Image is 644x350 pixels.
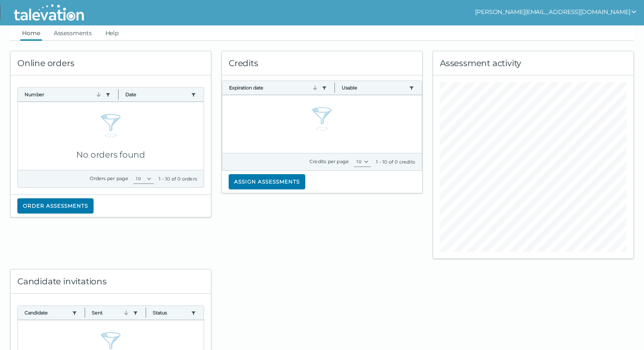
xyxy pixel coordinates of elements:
[116,85,121,103] button: Column resize handle
[92,309,130,316] button: Sent
[159,175,197,182] div: 1 - 10 of 0 orders
[143,303,149,322] button: Column resize handle
[25,91,102,98] button: Number
[222,51,422,75] div: Credits
[76,150,145,160] span: No orders found
[475,7,637,17] button: show user actions
[229,84,318,91] button: Expiration date
[376,158,415,165] div: 1 - 10 of 0 credits
[82,303,88,322] button: Column resize handle
[25,309,69,316] button: Candidate
[52,25,94,41] a: Assessments
[17,198,94,214] button: Order assessments
[342,84,406,91] button: Usable
[11,51,211,75] div: Online orders
[433,51,633,75] div: Assessment activity
[229,174,305,189] button: Assign assessments
[332,78,337,97] button: Column resize handle
[310,158,349,164] label: Credits per page
[153,309,188,316] button: Status
[20,25,42,41] a: Home
[104,25,121,41] a: Help
[90,175,128,181] label: Orders per page
[11,269,211,294] div: Candidate invitations
[10,2,88,23] img: Talevation_Logo_Transparent_white.png
[125,91,188,98] button: Date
